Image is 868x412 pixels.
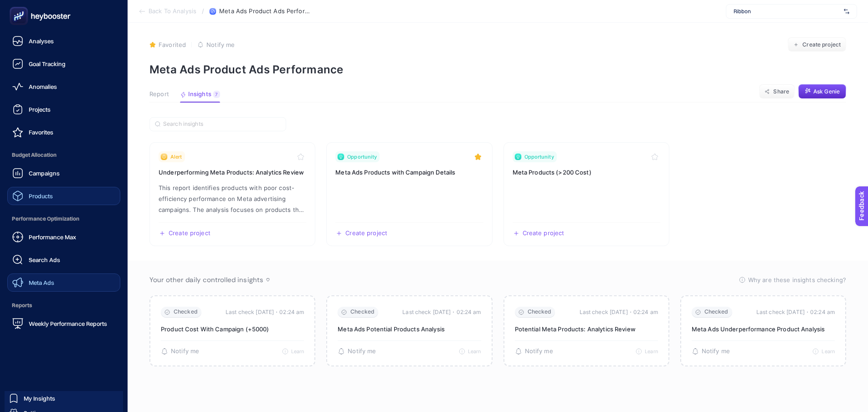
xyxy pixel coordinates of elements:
span: Products [29,192,53,200]
button: Notify me [161,348,199,355]
time: Last check [DATE]・02:24 am [756,308,835,317]
button: Learn [636,348,658,355]
a: Favorites [7,123,120,141]
span: Learn [645,348,658,355]
button: Create project [788,37,846,52]
span: Checked [174,309,198,315]
span: Back To Analysis [149,8,196,15]
span: Feedback [5,3,35,10]
span: Learn [291,348,304,355]
h3: Insight title [335,168,483,177]
span: Create project [169,230,211,237]
span: Meta Ads Product Ads Performance [219,8,310,15]
button: Notify me [515,348,553,355]
button: Toggle favorite [473,151,483,162]
span: Learn [822,348,835,355]
button: Toggle favorite [295,151,306,162]
p: Product Cost With Campaign (+5000) [161,325,304,333]
span: Performance Optimization [7,210,120,228]
span: Goal Tracking [29,60,66,67]
span: / [202,7,204,15]
span: Checked [350,309,375,315]
span: Favorited [159,41,186,48]
span: Meta Ads [29,279,54,286]
span: Notify me [702,348,730,355]
input: Search [163,121,281,128]
span: Projects [29,106,51,113]
span: Insights [188,91,211,98]
button: Favorited [149,41,186,48]
a: Search Ads [7,251,120,269]
a: View insight titled [503,142,669,246]
a: View insight titled [326,142,492,246]
button: Toggle favorite [649,151,660,162]
h3: Insight title [159,168,306,177]
a: Analyses [7,32,120,50]
button: Learn [459,348,481,355]
span: Search Ads [29,256,60,263]
img: svg%3e [844,7,849,16]
span: Share [773,88,789,95]
span: Notify me [206,41,235,48]
p: Insight description [159,182,306,215]
span: Notify me [171,348,199,355]
span: Learn [468,348,481,355]
span: Report [149,91,169,98]
button: Notify me [692,348,730,355]
button: Learn [282,348,304,355]
span: Why are these insights checking? [748,275,846,284]
a: View insight titled This report identifies products with poor cost-efficiency performance on Meta... [149,142,315,246]
a: My Insights [5,391,123,406]
a: Anomalies [7,77,120,96]
a: Goal Tracking [7,55,120,73]
span: Ribbon [734,8,840,15]
a: Weekly Performance Reports [7,314,120,333]
a: Projects [7,100,120,118]
p: Meta Ads Product Ads Performance [149,63,846,76]
p: Meta Ads Potential Products Analysis [338,325,481,333]
button: Create a new project based on this insight [513,230,565,237]
span: Performance Max [29,233,76,241]
button: Notify me [197,41,235,48]
p: Potential Meta Products: Analytics Review [515,325,658,333]
span: Create project [802,41,841,48]
button: Create a new project based on this insight [335,230,387,237]
span: Create project [345,230,387,237]
span: Analyses [29,37,54,45]
span: Checked [528,309,552,315]
button: Learn [812,348,835,355]
span: Notify me [525,348,553,355]
span: Campaigns [29,170,60,177]
span: Your other daily controlled insights [149,275,263,284]
button: Share [759,84,795,99]
div: 7 [213,91,220,98]
a: Meta Ads [7,273,120,292]
span: Opportunity [524,153,554,160]
button: Ask Genie [798,84,846,99]
section: Insight Packages [149,142,846,246]
time: Last check [DATE]・02:24 am [226,308,304,317]
button: Create a new project based on this insight [159,230,211,237]
time: Last check [DATE]・02:24 am [580,308,658,317]
span: Weekly Performance Reports [29,320,107,327]
span: Anomalies [29,83,57,90]
span: Ask Genie [813,88,840,95]
span: Create project [523,230,565,237]
span: My Insights [24,395,55,402]
time: Last check [DATE]・02:24 am [402,308,481,317]
a: Performance Max [7,228,120,246]
section: Passive Insight Packages [149,295,846,366]
span: Notify me [348,348,376,355]
span: Favorites [29,129,53,136]
span: Alert [170,153,182,160]
button: Notify me [338,348,376,355]
span: Opportunity [347,153,377,160]
p: Meta Ads Underperformance Product Analysis [692,325,835,333]
h3: Insight title [513,168,660,177]
span: Reports [7,296,120,314]
a: Campaigns [7,164,120,182]
span: Checked [704,309,729,315]
a: Products [7,187,120,205]
span: Budget Allocation [7,146,120,164]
